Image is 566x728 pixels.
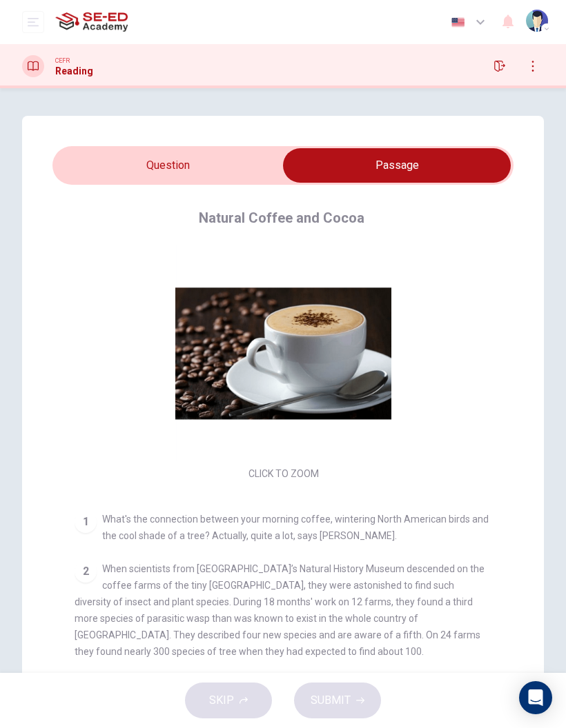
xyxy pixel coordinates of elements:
button: open mobile menu [22,11,44,33]
img: SE-ED Academy logo [55,8,128,36]
div: Open Intercom Messenger [519,681,552,714]
h4: Natural Coffee and Cocoa [199,207,364,229]
div: 2 [75,560,97,583]
img: en [449,17,467,28]
div: 1 [75,511,97,533]
img: Profile picture [526,10,548,32]
span: CEFR [55,56,70,65]
span: When scientists from [GEOGRAPHIC_DATA]’s Natural History Museum descended on the coffee farms of ... [75,563,485,657]
span: What's the connection between your morning coffee, wintering North American birds and the cool sh... [102,514,489,541]
h1: Reading [55,65,93,77]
